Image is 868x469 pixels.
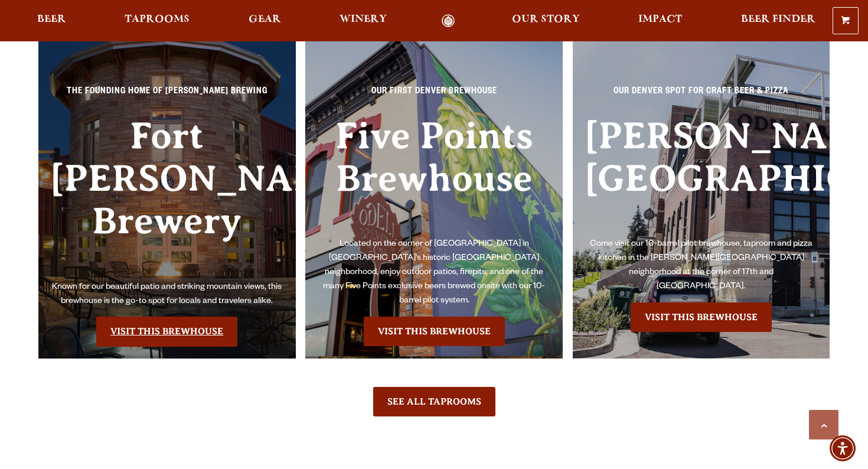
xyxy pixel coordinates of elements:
[125,15,190,24] span: Taprooms
[733,14,823,28] a: Beer Finder
[241,14,289,28] a: Gear
[364,317,505,346] a: Visit the Five Points Brewhouse
[332,14,394,28] a: Winery
[117,14,197,28] a: Taprooms
[631,302,772,332] a: Visit the Sloan’s Lake Brewhouse
[585,115,818,238] h3: [PERSON_NAME][GEOGRAPHIC_DATA]
[741,15,815,24] span: Beer Finder
[317,237,551,308] p: Located on the corner of [GEOGRAPHIC_DATA] in [GEOGRAPHIC_DATA]’s historic [GEOGRAPHIC_DATA] neig...
[30,14,74,28] a: Beer
[317,115,551,238] h3: Five Points Brewhouse
[426,14,471,28] a: Odell Home
[638,15,682,24] span: Impact
[504,14,588,28] a: Our Story
[512,15,580,24] span: Our Story
[373,387,495,416] a: See All Taprooms
[585,237,818,294] p: Come visit our 10-barrel pilot brewhouse, taproom and pizza kitchen in the [PERSON_NAME][GEOGRAPH...
[830,435,856,461] div: Accessibility Menu
[809,410,838,439] a: Scroll to top
[631,14,690,28] a: Impact
[585,85,818,106] p: Our Denver spot for craft beer & pizza
[50,281,284,309] p: Known for our beautiful patio and striking mountain views, this brewhouse is the go-to spot for l...
[340,15,387,24] span: Winery
[50,85,284,106] p: The Founding Home of [PERSON_NAME] Brewing
[317,85,551,106] p: Our First Denver Brewhouse
[37,15,66,24] span: Beer
[96,317,237,346] a: Visit the Fort Collin's Brewery & Taproom
[50,115,284,281] h3: Fort [PERSON_NAME] Brewery
[249,15,281,24] span: Gear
